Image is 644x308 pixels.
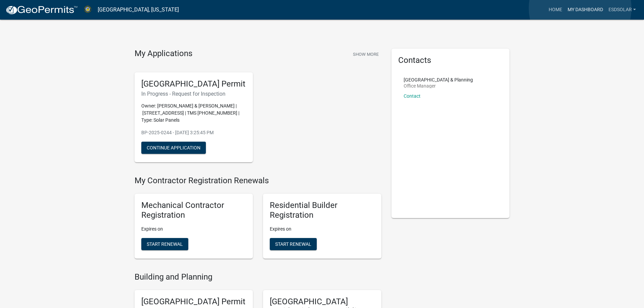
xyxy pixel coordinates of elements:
[147,241,183,246] span: Start Renewal
[141,297,246,307] h5: [GEOGRAPHIC_DATA] Permit
[141,238,188,250] button: Start Renewal
[135,49,192,59] h4: My Applications
[270,238,317,250] button: Start Renewal
[565,3,606,16] a: My Dashboard
[141,200,246,220] h5: Mechanical Contractor Registration
[141,129,246,136] p: BP-2025-0244 - [DATE] 3:25:45 PM
[270,226,375,233] p: Expires on
[398,55,503,65] h5: Contacts
[350,49,381,60] button: Show More
[83,5,92,14] img: Abbeville County, South Carolina
[270,200,375,220] h5: Residential Builder Registration
[404,77,473,82] p: [GEOGRAPHIC_DATA] & Planning
[275,241,311,246] span: Start Renewal
[135,272,381,282] h4: Building and Planning
[546,3,565,16] a: Home
[404,93,421,99] a: Contact
[141,226,246,233] p: Expires on
[404,84,473,88] p: Office Manager
[135,176,381,186] h4: My Contractor Registration Renewals
[135,176,381,264] wm-registration-list-section: My Contractor Registration Renewals
[141,102,246,124] p: Owner: [PERSON_NAME] & [PERSON_NAME] | [STREET_ADDRESS] | TMS [PHONE_NUMBER] | Type: Solar Panels
[141,142,206,154] button: Continue Application
[141,79,246,89] h5: [GEOGRAPHIC_DATA] Permit
[606,3,639,16] a: ESDsolar
[98,4,179,16] a: [GEOGRAPHIC_DATA], [US_STATE]
[141,91,246,97] h6: In Progress - Request for Inspection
